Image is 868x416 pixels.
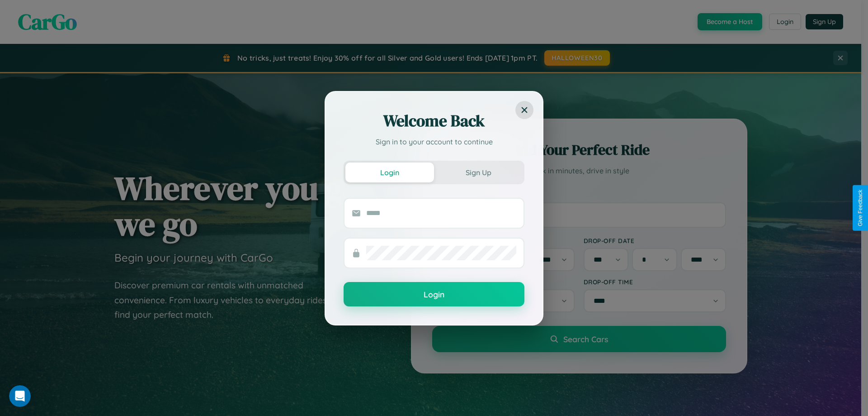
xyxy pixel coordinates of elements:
[345,163,434,182] button: Login
[344,110,524,132] h2: Welcome Back
[344,136,524,147] p: Sign in to your account to continue
[434,163,523,182] button: Sign Up
[344,282,524,306] button: Login
[9,385,31,407] iframe: Intercom live chat
[857,190,863,226] div: Give Feedback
